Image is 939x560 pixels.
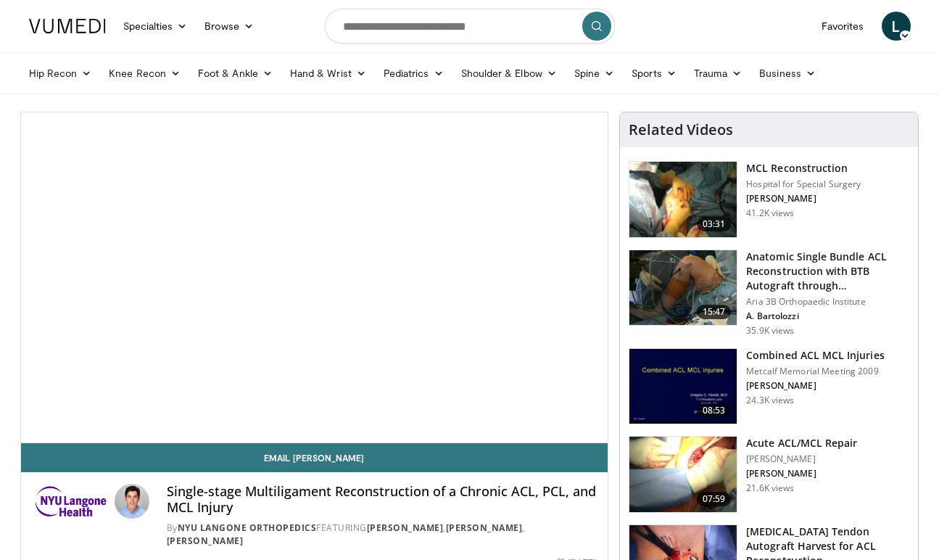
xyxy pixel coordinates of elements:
[750,59,824,88] a: Business
[20,59,101,88] a: Hip Recon
[100,59,189,88] a: Knee Recon
[21,112,608,443] video-js: Video Player
[33,484,109,519] img: NYU Langone Orthopedics
[746,207,794,219] p: 41.2K views
[746,310,909,322] p: A. Bartolozzi
[813,12,873,41] a: Favorites
[882,12,911,41] a: L
[697,217,732,231] span: 03:31
[281,59,375,88] a: Hand & Wrist
[367,522,444,534] a: [PERSON_NAME]
[452,59,566,88] a: Shoulder & Elbow
[196,12,262,41] a: Browse
[629,250,909,337] a: 15:47 Anatomic Single Bundle ACL Reconstruction with BTB Autograft through… Aria 3B Orthopaedic I...
[746,296,909,308] p: Aria 3B Orthopaedic Institute
[629,436,909,513] a: 07:59 Acute ACL/MCL Repair [PERSON_NAME] [PERSON_NAME] 21.6K views
[623,59,685,88] a: Sports
[697,305,732,319] span: 15:47
[746,161,861,176] h3: MCL Reconstruction
[115,12,197,41] a: Specialties
[325,9,615,44] input: Search topics, interventions
[746,366,885,377] p: Metcalf Memorial Meeting 2009
[446,522,523,534] a: [PERSON_NAME]
[629,437,737,512] img: heCDP4pTuni5z6vX4xMDoxOmtxOwKG7D_5.150x105_q85_crop-smart_upscale.jpg
[167,522,596,548] div: By FEATURING , ,
[629,161,909,238] a: 03:31 MCL Reconstruction Hospital for Special Surgery [PERSON_NAME] 41.2K views
[746,380,885,392] p: [PERSON_NAME]
[746,193,861,205] p: [PERSON_NAME]
[29,19,106,33] img: VuMedi Logo
[629,349,737,424] img: 641017_3.png.150x105_q85_crop-smart_upscale.jpg
[189,59,281,88] a: Foot & Ankle
[115,484,149,519] img: Avatar
[167,535,244,547] a: [PERSON_NAME]
[629,348,909,425] a: 08:53 Combined ACL MCL Injuries Metcalf Memorial Meeting 2009 [PERSON_NAME] 24.3K views
[685,59,751,88] a: Trauma
[629,250,737,326] img: bart_1.png.150x105_q85_crop-smart_upscale.jpg
[697,403,732,418] span: 08:53
[21,443,608,472] a: Email [PERSON_NAME]
[629,162,737,237] img: Marx_MCL_100004569_3.jpg.150x105_q85_crop-smart_upscale.jpg
[746,436,857,450] h3: Acute ACL/MCL Repair
[746,348,885,363] h3: Combined ACL MCL Injuries
[167,484,596,515] h4: Single-stage Multiligament Reconstruction of a Chronic ACL, PCL, and MCL Injury
[746,325,794,337] p: 35.9K views
[178,522,317,534] a: NYU Langone Orthopedics
[746,468,857,479] p: [PERSON_NAME]
[697,492,732,506] span: 07:59
[746,178,861,190] p: Hospital for Special Surgery
[746,395,794,406] p: 24.3K views
[746,453,857,465] p: [PERSON_NAME]
[629,121,733,139] h4: Related Videos
[375,59,452,88] a: Pediatrics
[746,482,794,494] p: 21.6K views
[746,250,909,293] h3: Anatomic Single Bundle ACL Reconstruction with BTB Autograft through…
[566,59,623,88] a: Spine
